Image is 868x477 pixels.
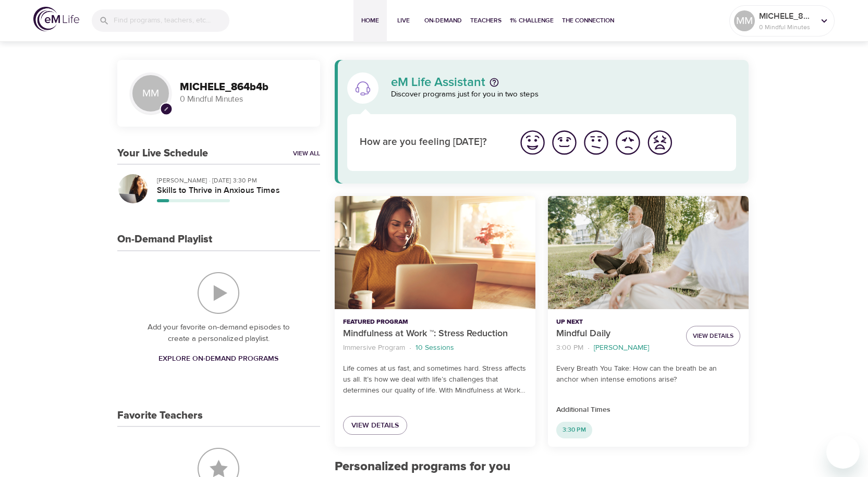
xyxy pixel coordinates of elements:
[354,80,371,96] img: eM Life Assistant
[343,317,527,327] p: Featured Program
[510,15,554,26] span: 1% Challenge
[157,185,312,196] h5: Skills to Thrive in Anxious Times
[343,363,527,396] p: Life comes at us fast, and sometimes hard. Stress affects us all. It’s how we deal with life’s ch...
[117,410,203,422] h3: Favorite Teachers
[343,416,407,435] a: View Details
[335,459,749,474] h2: Personalized programs for you
[556,405,740,415] p: Additional Times
[645,128,674,157] img: worst
[556,422,592,438] div: 3:30 PM
[562,15,614,26] span: The Connection
[644,127,676,158] button: I'm feeling worst
[517,127,548,158] button: I'm feeling great
[391,15,416,26] span: Live
[734,10,755,31] div: MM
[612,127,644,158] button: I'm feeling bad
[293,149,320,158] a: View All
[158,352,278,365] span: Explore On-Demand Programs
[409,341,411,355] li: ·
[759,22,814,32] p: 0 Mindful Minutes
[180,81,308,93] h3: MICHELE_864b4b
[343,343,405,353] p: Immersive Program
[550,128,579,157] img: good
[826,435,860,469] iframe: Button to launch messaging window
[198,272,239,314] img: On-Demand Playlist
[358,15,383,26] span: Home
[351,419,399,432] span: View Details
[424,15,462,26] span: On-Demand
[556,341,678,355] nav: breadcrumb
[335,196,535,309] button: Mindfulness at Work ™: Stress Reduction
[614,128,642,157] img: bad
[686,326,740,346] button: View Details
[117,234,212,246] h3: On-Demand Playlist
[180,93,308,105] p: 0 Mindful Minutes
[114,9,229,32] input: Find programs, teachers, etc...
[343,327,527,341] p: Mindfulness at Work ™: Stress Reduction
[154,349,283,369] a: Explore On-Demand Programs
[343,341,527,355] nav: breadcrumb
[415,343,454,353] p: 10 Sessions
[470,15,502,26] span: Teachers
[556,327,678,341] p: Mindful Daily
[594,343,649,353] p: [PERSON_NAME]
[556,317,678,327] p: Up Next
[391,89,737,101] p: Discover programs just for you in two steps
[556,363,740,385] p: Every Breath You Take: How can the breath be an anchor when intense emotions arise?
[693,331,733,341] span: View Details
[548,196,749,309] button: Mindful Daily
[391,76,485,89] p: eM Life Assistant
[556,343,583,353] p: 3:00 PM
[117,148,208,160] h3: Your Live Schedule
[556,425,592,434] span: 3:30 PM
[360,135,504,150] p: How are you feeling [DATE]?
[518,128,547,157] img: great
[548,127,580,158] button: I'm feeling good
[759,10,814,22] p: MICHELE_864b4b
[130,72,172,114] div: MM
[157,176,312,185] p: [PERSON_NAME] · [DATE] 3:30 PM
[588,341,590,355] li: ·
[582,128,610,157] img: ok
[138,322,299,345] p: Add your favorite on-demand episodes to create a personalized playlist.
[580,127,612,158] button: I'm feeling ok
[33,7,79,31] img: logo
